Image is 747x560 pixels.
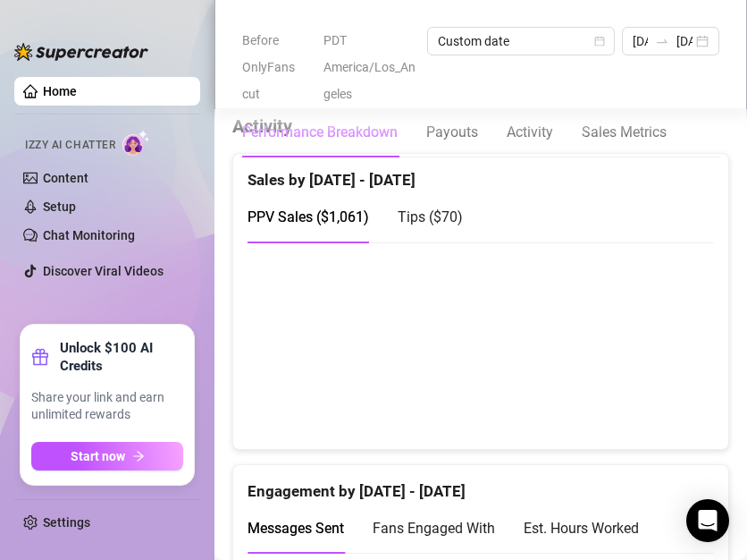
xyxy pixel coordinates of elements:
[633,31,649,51] input: Start date
[132,450,145,462] span: arrow-right
[323,27,415,107] span: PDT America/Los_Angeles
[14,43,148,61] img: logo-BBDzfeDw.svg
[248,154,714,192] div: Sales by [DATE] - [DATE]
[655,34,669,48] span: swap-right
[122,130,150,156] img: AI Chatter
[25,137,115,154] span: Izzy AI Chatter
[242,122,398,143] div: Performance Breakdown
[43,199,76,214] a: Setup
[31,389,183,424] span: Share your link and earn unlimited rewards
[676,31,692,51] input: End date
[43,515,90,530] a: Settings
[248,208,369,225] span: PPV Sales ( $1,061 )
[524,517,639,539] div: Est. Hours Worked
[594,36,605,47] span: calendar
[373,520,495,537] span: Fans Engaged With
[43,84,77,98] a: Home
[242,27,313,107] span: Before OnlyFans cut
[31,442,183,471] button: Start nowarrow-right
[248,520,344,537] span: Messages Sent
[31,348,49,366] span: gift
[232,114,729,139] h4: Activity
[507,122,553,143] div: Activity
[686,499,729,542] div: Open Intercom Messenger
[71,449,125,463] span: Start now
[60,339,183,375] strong: Unlock $100 AI Credits
[43,171,88,185] a: Content
[43,264,164,278] a: Discover Viral Videos
[248,465,714,504] div: Engagement by [DATE] - [DATE]
[426,122,478,143] div: Payouts
[438,28,604,55] span: Custom date
[582,122,667,143] div: Sales Metrics
[398,208,463,225] span: Tips ( $70 )
[655,34,669,48] span: to
[43,228,135,242] a: Chat Monitoring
